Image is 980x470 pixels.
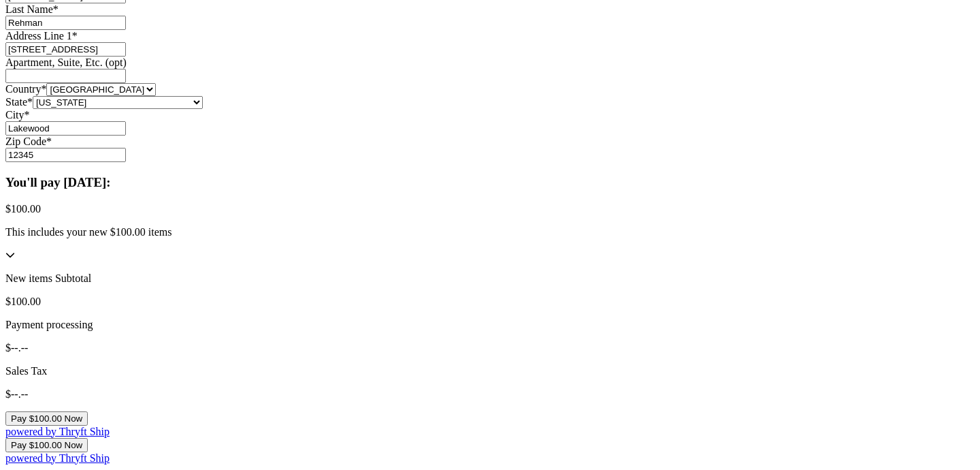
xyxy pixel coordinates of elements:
[5,296,975,308] p: $ 100.00
[5,83,46,95] label: Country
[5,388,975,401] p: $ --.--
[5,342,975,354] p: $ --.--
[5,411,88,426] button: Pay $100.00 Now
[5,30,78,42] label: Address Line 1
[5,16,126,30] input: Last Name
[5,452,110,464] a: powered by Thryft Ship
[5,272,975,285] p: New items Subtotal
[5,96,33,108] label: State
[5,148,126,162] input: 12345
[5,109,30,121] label: City
[5,319,975,331] p: Payment processing
[5,57,127,68] label: Apartment, Suite, Etc. (opt)
[5,438,88,452] button: Pay $100.00 Now
[5,203,975,215] p: $ 100.00
[5,226,975,238] p: This includes your new $100.00 items
[5,175,975,190] h3: You'll pay [DATE]:
[5,3,59,15] label: Last Name
[5,365,975,377] p: Sales Tax
[5,136,52,147] label: Zip Code
[5,426,110,437] a: powered by Thryft Ship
